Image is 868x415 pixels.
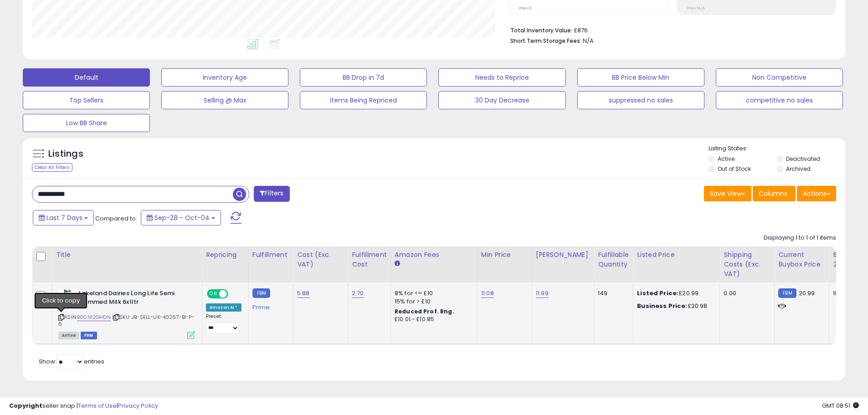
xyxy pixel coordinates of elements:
div: Fulfillable Quantity [598,250,629,269]
small: Amazon Fees. [395,260,400,268]
strong: Copyright [9,401,42,410]
button: Actions [797,186,836,201]
div: Repricing [206,250,245,260]
b: Business Price: [637,302,687,310]
button: Low BB Share [23,114,150,132]
div: seller snap | | [9,402,158,410]
div: Shipping Costs (Exc. VAT) [724,250,770,279]
a: 11.99 [536,289,549,298]
a: 11.08 [481,289,494,298]
button: Non Competitive [716,68,843,87]
span: OFF [227,290,241,298]
span: N/A [583,36,594,45]
button: Items Being Repriced [300,91,427,109]
button: Default [23,68,150,87]
div: ASIN: [58,289,195,338]
b: Listed Price: [637,289,678,297]
button: Selling @ Max [161,91,288,109]
button: Filters [254,186,289,202]
button: 30 Day Decrease [438,91,565,109]
button: BB Drop in 7d [300,68,427,87]
h5: Listings [48,148,83,160]
button: Save View [704,186,751,201]
label: Deactivated [786,155,820,163]
label: Active [718,155,734,163]
span: | SKU: JB-SELL-UK-40267-B1-P-6 [58,313,195,327]
b: Short Term Storage Fees: [510,37,581,45]
span: All listings currently available for purchase on Amazon [58,332,79,339]
button: Last 7 Days [33,210,94,225]
a: Terms of Use [78,401,117,410]
div: 100% [833,289,863,297]
div: £10.01 - £10.85 [395,316,470,323]
div: Fulfillment Cost [352,250,387,269]
small: Prev: 0 [519,5,532,11]
button: suppressed no sales [577,91,704,109]
div: BB Share 24h. [833,250,866,269]
small: FBM [778,288,796,298]
div: Min Price [481,250,528,260]
div: [PERSON_NAME] [536,250,590,260]
span: Last 7 Days [46,213,82,222]
div: Cost (Exc. VAT) [297,250,344,269]
a: Privacy Policy [118,401,158,410]
a: 2.70 [352,289,364,298]
small: Prev: N/A [687,5,705,11]
a: 5.88 [297,289,310,298]
button: competitive no sales [716,91,843,109]
span: Compared to: [95,214,137,223]
label: Archived [786,165,811,173]
div: Preset: [206,313,241,334]
b: Reduced Prof. Rng. [395,307,454,315]
div: Amazon AI * [206,303,241,312]
button: BB Price Below Min [577,68,704,87]
div: 0.00 [724,289,767,297]
label: Out of Stock [718,165,751,173]
span: ON [208,290,219,298]
div: Amazon Fees [395,250,473,260]
span: Show: entries [39,357,104,366]
div: Displaying 1 to 1 of 1 items [764,234,836,242]
div: Prime [252,300,286,311]
div: 149 [598,289,626,297]
div: £20.98 [637,302,713,310]
button: Top Sellers [23,91,150,109]
li: £876 [510,24,829,35]
button: Needs to Reprice [438,68,565,87]
div: Listed Price [637,250,716,260]
span: FBM [81,332,97,339]
span: Columns [759,189,787,198]
span: Sep-28 - Oct-04 [154,213,210,222]
div: Title [56,250,198,260]
b: Lakeland Dairies Long Life Semi Skimmed Milk 6x1ltr [79,289,190,308]
button: Inventory Age [161,68,288,87]
div: Current Buybox Price [778,250,825,269]
p: Listing States: [709,144,845,153]
span: 20.99 [799,289,815,297]
span: 2025-10-13 08:51 GMT [822,401,859,410]
div: 8% for <= £10 [395,289,470,297]
div: 15% for > £10 [395,297,470,306]
button: Sep-28 - Oct-04 [141,210,221,225]
a: B0CN12GHDN [77,313,111,321]
div: £20.99 [637,289,713,297]
b: Total Inventory Value: [510,26,572,34]
img: 41WaJVQBmhL._SL40_.jpg [58,289,77,307]
small: FBM [252,288,270,298]
div: Clear All Filters [32,163,72,172]
button: Columns [753,186,796,201]
div: Fulfillment [252,250,289,260]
